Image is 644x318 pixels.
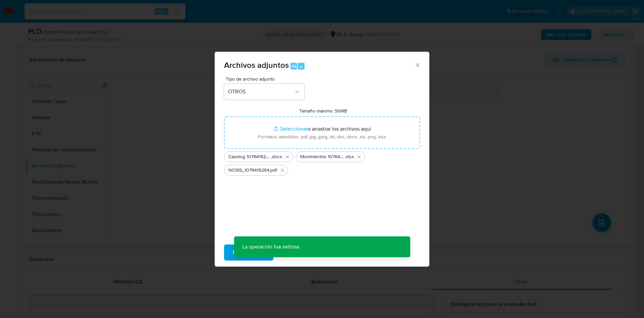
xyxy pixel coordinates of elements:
[300,153,345,160] span: Movimientos 1076416264
[224,244,273,261] button: Subir archivo
[224,59,289,71] span: Archivos adjuntos
[224,149,420,176] ul: Archivos seleccionados
[283,153,291,161] button: Eliminar Caselog 1076416264.docx
[234,236,307,257] p: La operación fue exitosa
[300,63,302,70] span: a
[233,245,265,260] span: Subir archivo
[345,153,354,160] span: .xlsx
[278,166,286,174] button: Eliminar NOSIS_1076416264.pdf
[299,108,347,114] label: Tamaño máximo: 50MB
[226,77,306,81] span: Tipo de archivo adjunto
[269,167,277,174] span: .pdf
[271,153,282,160] span: .docx
[285,245,307,260] span: Cancelar
[291,63,297,70] span: Alt
[355,153,363,161] button: Eliminar Movimientos 1076416264.xlsx
[414,62,420,68] button: Cerrar
[228,167,269,174] span: NOSIS_1076416264
[224,84,305,100] button: OTROS
[228,153,271,160] span: Caselog 1076416264
[228,88,294,95] span: OTROS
